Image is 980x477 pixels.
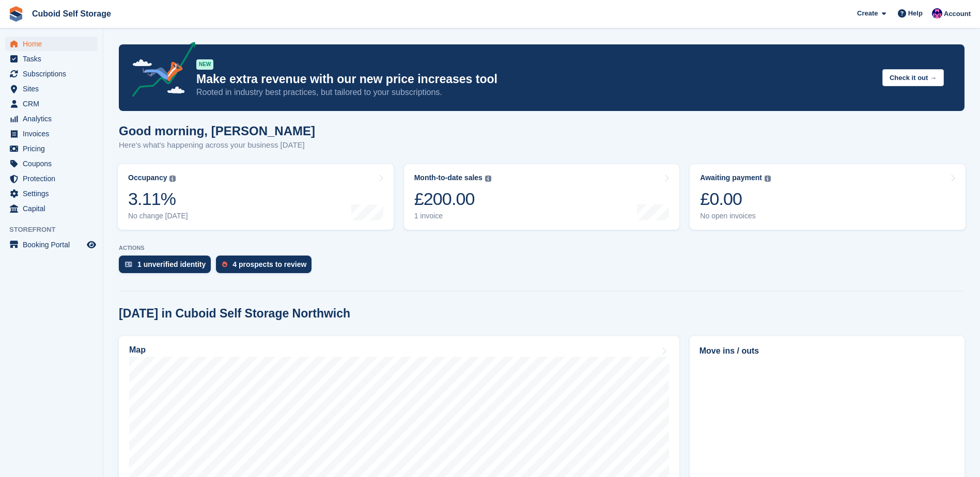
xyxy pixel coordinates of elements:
[222,261,227,267] img: prospect-51fa495bee0391a8d652442698ab0144808aea92771e9ea1ae160a38d050c398.svg
[128,212,188,220] div: No change [DATE]
[8,6,24,22] img: stora-icon-8386f47178a22dfd0bd8f6a31ec36ba5ce8667c1dd55bd0f319d3a0aa187defe.svg
[23,141,85,156] span: Pricing
[23,37,85,51] span: Home
[23,67,85,81] span: Subscriptions
[137,260,206,268] div: 1 unverified identity
[908,8,923,19] span: Help
[5,186,98,201] a: menu
[882,69,944,86] button: Check it out →
[119,245,965,251] p: ACTIONS
[932,8,942,19] img: Gurpreet Dev
[118,164,394,230] a: Occupancy 3.11% No change [DATE]
[232,260,306,268] div: 4 prospects to review
[857,8,878,19] span: Create
[23,82,85,96] span: Sites
[23,112,85,126] span: Analytics
[23,237,85,252] span: Booking Portal
[414,173,483,182] div: Month-to-date sales
[23,52,85,66] span: Tasks
[699,345,955,357] h2: Move ins / outs
[119,256,216,278] a: 1 unverified identity
[404,164,680,230] a: Month-to-date sales £200.00 1 invoice
[5,126,98,141] a: menu
[414,212,491,220] div: 1 invoice
[123,42,196,101] img: price-adjustments-announcement-icon-8257ccfd72463d97f412b2fc003d46551f7dbcb40ab6d574587a9cd5c0d94...
[700,173,762,182] div: Awaiting payment
[23,126,85,141] span: Invoices
[5,201,98,216] a: menu
[5,141,98,156] a: menu
[485,176,491,182] img: icon-info-grey-7440780725fd019a000dd9b08b2336e03edf1995a4989e88bcd33f0948082b44.svg
[119,139,315,151] p: Here's what's happening across your business [DATE]
[128,188,188,210] div: 3.11%
[23,201,85,216] span: Capital
[23,171,85,186] span: Protection
[125,261,132,267] img: verify_identity-adf6edd0f0f0b5bbfe63781bf79b02c33cf7c696d77639b501bdc392416b5a36.svg
[700,188,771,210] div: £0.00
[5,171,98,186] a: menu
[765,176,771,182] img: icon-info-grey-7440780725fd019a000dd9b08b2336e03edf1995a4989e88bcd33f0948082b44.svg
[23,156,85,171] span: Coupons
[196,59,213,70] div: NEW
[5,52,98,66] a: menu
[119,307,350,321] h2: [DATE] in Cuboid Self Storage Northwich
[28,5,115,22] a: Cuboid Self Storage
[5,112,98,126] a: menu
[23,97,85,111] span: CRM
[700,212,771,220] div: No open invoices
[85,239,98,251] a: Preview store
[23,186,85,201] span: Settings
[9,225,103,235] span: Storefront
[119,124,315,138] h1: Good morning, [PERSON_NAME]
[169,176,176,182] img: icon-info-grey-7440780725fd019a000dd9b08b2336e03edf1995a4989e88bcd33f0948082b44.svg
[129,345,146,355] h2: Map
[5,156,98,171] a: menu
[196,87,874,98] p: Rooted in industry best practices, but tailored to your subscriptions.
[5,237,98,252] a: menu
[196,72,874,87] p: Make extra revenue with our new price increases tool
[5,82,98,96] a: menu
[690,164,966,230] a: Awaiting payment £0.00 No open invoices
[128,173,167,182] div: Occupancy
[216,256,317,278] a: 4 prospects to review
[5,37,98,51] a: menu
[5,67,98,81] a: menu
[944,9,971,19] span: Account
[414,188,491,210] div: £200.00
[5,97,98,111] a: menu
